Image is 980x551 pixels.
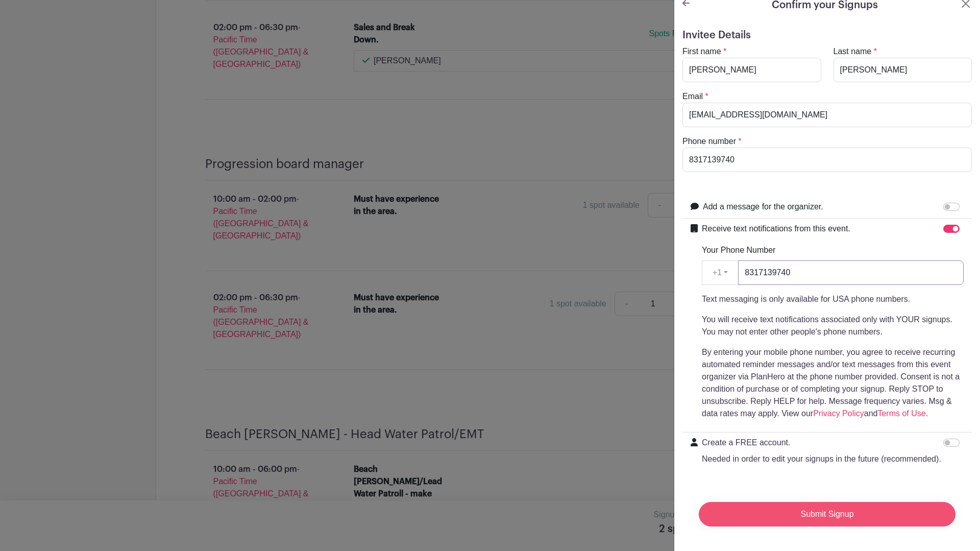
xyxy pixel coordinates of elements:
label: Phone number [682,135,736,148]
input: Submit Signup [699,502,955,526]
h5: Invitee Details [682,29,972,41]
label: Email [682,90,703,103]
a: Terms of Use [877,409,925,418]
label: Receive text notifications from this event. [702,223,850,235]
p: Create a FREE account. [702,437,941,449]
label: Your Phone Number [702,244,775,256]
label: Add a message for the organizer. [703,201,823,213]
p: You will receive text notifications associated only with YOUR signups. You may not enter other pe... [702,314,964,338]
p: Text messaging is only available for USA phone numbers. [702,293,964,305]
label: First name [682,45,721,58]
p: Needed in order to edit your signups in the future (recommended). [702,453,941,465]
button: +1 [702,260,739,285]
p: By entering your mobile phone number, you agree to receive recurring automated reminder messages ... [702,346,964,420]
label: Last name [834,45,872,58]
a: Privacy Policy [813,409,864,418]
